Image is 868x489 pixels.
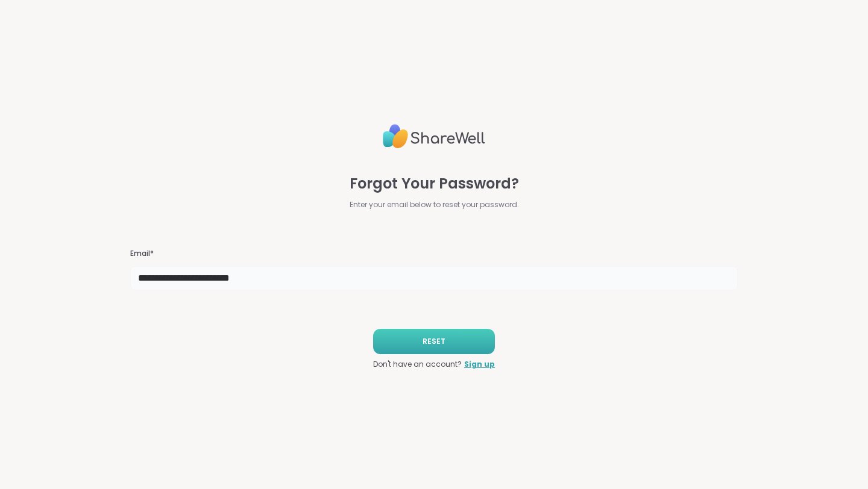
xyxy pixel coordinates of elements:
[423,336,445,347] span: RESET
[130,249,738,259] h3: Email*
[373,329,495,354] button: RESET
[464,359,495,370] a: Sign up
[350,199,519,210] span: Enter your email below to reset your password.
[350,173,519,195] span: Forgot Your Password?
[383,119,485,154] img: ShareWell Logo
[373,359,462,370] span: Don't have an account?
